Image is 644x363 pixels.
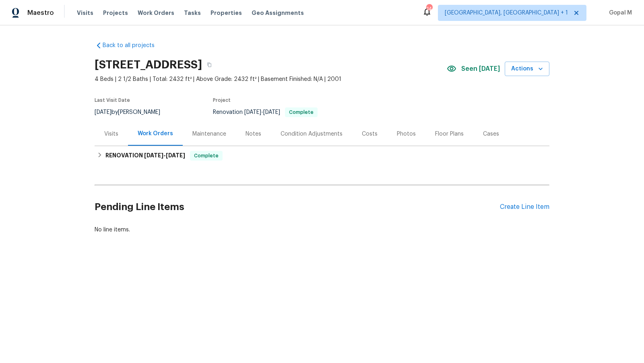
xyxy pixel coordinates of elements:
h2: Pending Line Items [95,188,500,226]
span: [DATE] [95,109,111,115]
div: Notes [246,130,261,138]
span: Renovation [213,109,318,115]
span: Seen [DATE] [461,65,500,73]
span: Visits [77,9,93,17]
div: Maintenance [192,130,226,138]
span: [DATE] [244,109,261,115]
span: - [144,153,185,158]
div: RENOVATION [DATE]-[DATE]Complete [95,146,549,165]
span: [DATE] [263,109,280,115]
div: Photos [397,130,416,138]
div: Floor Plans [435,130,464,138]
a: Back to all projects [95,41,172,49]
h6: RENOVATION [105,151,185,161]
span: Gopal M [606,9,632,17]
span: Complete [286,110,317,115]
span: Maestro [27,9,54,17]
span: Geo Assignments [252,9,304,17]
div: Visits [104,130,118,138]
span: Work Orders [138,9,174,17]
div: No line items. [95,226,549,234]
div: Condition Adjustments [281,130,343,138]
button: Actions [505,62,549,76]
span: Complete [191,152,222,160]
span: Last Visit Date [95,98,130,103]
span: [GEOGRAPHIC_DATA], [GEOGRAPHIC_DATA] + 1 [445,9,568,17]
span: [DATE] [144,153,163,158]
span: Properties [211,9,242,17]
span: Project [213,98,231,103]
span: Actions [511,64,543,74]
span: Tasks [184,10,201,16]
div: 14 [426,5,432,13]
button: Copy Address [202,58,217,72]
h2: [STREET_ADDRESS] [95,61,202,69]
div: Cases [483,130,499,138]
span: - [244,109,280,115]
span: 4 Beds | 2 1/2 Baths | Total: 2432 ft² | Above Grade: 2432 ft² | Basement Finished: N/A | 2001 [95,75,447,83]
span: [DATE] [166,153,185,158]
div: Costs [362,130,378,138]
div: Create Line Item [500,203,549,211]
div: by [PERSON_NAME] [95,107,170,117]
div: Work Orders [138,130,173,138]
span: Projects [103,9,128,17]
